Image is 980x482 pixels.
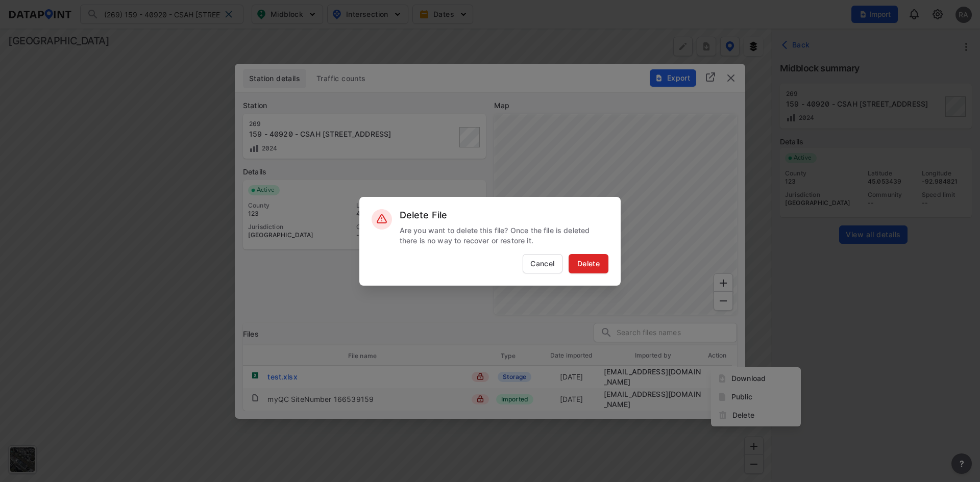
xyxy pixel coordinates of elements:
button: Delete [569,254,608,273]
div: Are you want to delete this file? Once the file is deleted there is no way to recover or restore it. [400,225,608,246]
span: Delete [573,259,604,269]
div: Delete File [400,209,608,221]
span: Cancel [528,259,557,269]
img: warning-delete-file.a2cae93d.svg [372,209,392,230]
button: Cancel [523,254,562,273]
